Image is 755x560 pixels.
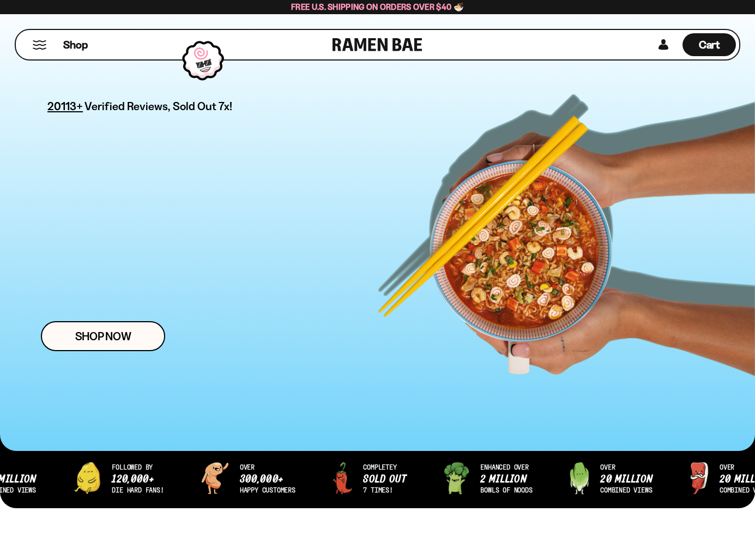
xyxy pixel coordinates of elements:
[63,33,88,56] a: Shop
[47,98,83,115] span: 20113+
[682,30,736,59] a: Cart
[84,99,232,113] span: Verified Reviews, Sold Out 7x!
[63,38,88,52] span: Shop
[291,2,464,12] span: Free U.S. Shipping on Orders over $40 🍜
[41,321,165,351] a: Shop Now
[32,40,47,50] button: Mobile Menu Trigger
[75,330,131,342] span: Shop Now
[699,38,720,51] span: Cart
